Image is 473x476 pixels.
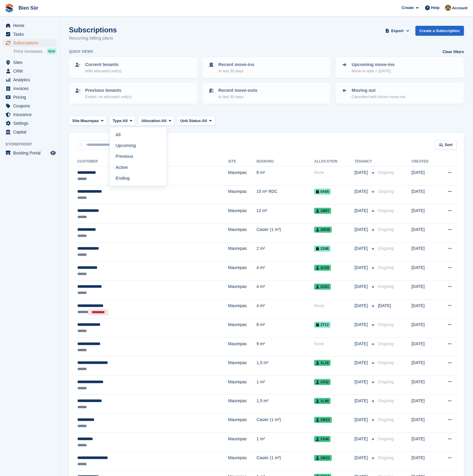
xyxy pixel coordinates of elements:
td: [DATE] [412,204,438,223]
span: Ongoing [378,265,394,270]
td: Maurepas [228,299,257,319]
td: 4 m² [257,299,314,319]
td: Maurepas [228,338,257,357]
div: None [314,303,355,309]
img: stora-icon-8386f47178a22dfd0bd8f6a31ec36ba5ce8667c1dd55bd0f319d3a0aa187defe.svg [5,4,14,13]
span: Ongoing [378,436,394,441]
span: Ongoing [378,284,394,289]
a: Previous tenants Ended, no allocated unit(s) [70,83,197,103]
td: [DATE] [412,433,438,451]
button: Unit Status: All [177,116,215,126]
a: Active [112,162,164,173]
td: 9 m² [257,338,314,357]
td: 1 m² [257,376,314,394]
td: 15 m² RDC [257,185,314,204]
a: menu [3,76,57,84]
td: Maurepas [228,357,257,376]
a: Preview store [49,149,57,157]
a: menu [3,149,57,157]
td: Maurepas [228,242,257,261]
span: Ongoing [378,360,394,365]
span: [DATE] [355,322,369,328]
td: [DATE] [412,452,438,471]
td: Casier (1 m³) [257,223,314,242]
div: None [314,341,355,347]
td: 4 m² [257,262,314,280]
span: Export [391,28,403,34]
span: CRM [13,67,49,75]
span: Site: [72,118,81,124]
td: Maurepas [228,280,257,299]
span: [DATE] [355,303,369,309]
button: Allocation: All [138,116,175,126]
span: Price increases [14,49,43,54]
span: All [202,118,207,124]
p: In last 30 days [219,94,257,100]
a: Bien Sûr [16,3,41,13]
span: [DATE] [355,188,369,195]
button: Site: Maurepas [69,116,107,126]
span: [DATE] [355,398,369,404]
a: All [112,130,164,140]
span: Create [402,5,414,11]
a: menu [3,58,57,67]
span: Ongoing [378,208,394,213]
td: Casier (1 m³) [257,452,314,471]
span: Storefront [5,141,60,147]
td: [DATE] [412,357,438,376]
div: None [314,169,355,176]
a: menu [3,30,57,38]
td: Maurepas [228,376,257,394]
span: Account [452,5,468,11]
td: Maurepas [228,166,257,185]
div: NEW [47,48,57,54]
span: Pricing [13,93,49,101]
a: menu [3,110,57,119]
span: [DATE] [355,245,369,252]
th: Customer [76,157,228,166]
span: 2W22 [314,455,332,461]
td: 1 m² [257,433,314,451]
a: menu [3,119,57,127]
span: All [162,118,167,124]
span: [DATE] [378,303,391,308]
a: Current tenants With allocated unit(s) [70,58,197,77]
a: menu [3,84,57,93]
th: Allocation [314,157,355,166]
p: Recent move-ins [219,61,254,68]
span: [DATE] [355,226,369,233]
span: [DATE] [355,169,369,176]
p: Current tenants [85,61,121,68]
td: Maurepas [228,223,257,242]
td: [DATE] [412,185,438,204]
span: 2X32 [314,379,331,385]
h6: Quick views [69,49,93,54]
p: Previous tenants [85,87,132,94]
a: menu [3,21,57,30]
a: Previous [112,151,164,162]
span: Ongoing [378,322,394,327]
td: Maurepas [228,433,257,451]
span: 1L18 [314,360,330,366]
span: Ongoing [378,455,394,460]
span: 1M07 [314,208,331,214]
span: 1L99 [314,398,330,404]
span: Analytics [13,76,49,84]
a: Recent move-ins In last 30 days [203,58,330,77]
a: Create a Subscription [415,26,464,36]
span: Ongoing [378,417,394,422]
span: [DATE] [355,379,369,385]
span: Invoices [13,84,49,93]
span: Ongoing [378,379,394,384]
span: Help [431,5,440,11]
td: 4 m² [257,280,314,299]
td: Maurepas [228,204,257,223]
td: [DATE] [412,319,438,337]
span: 2U29 [314,265,331,271]
td: Maurepas [228,185,257,204]
span: Allocation: [141,118,162,124]
th: Booking [257,157,314,166]
span: [DATE] [355,417,369,423]
span: Home [13,21,49,30]
td: [DATE] [412,280,438,299]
